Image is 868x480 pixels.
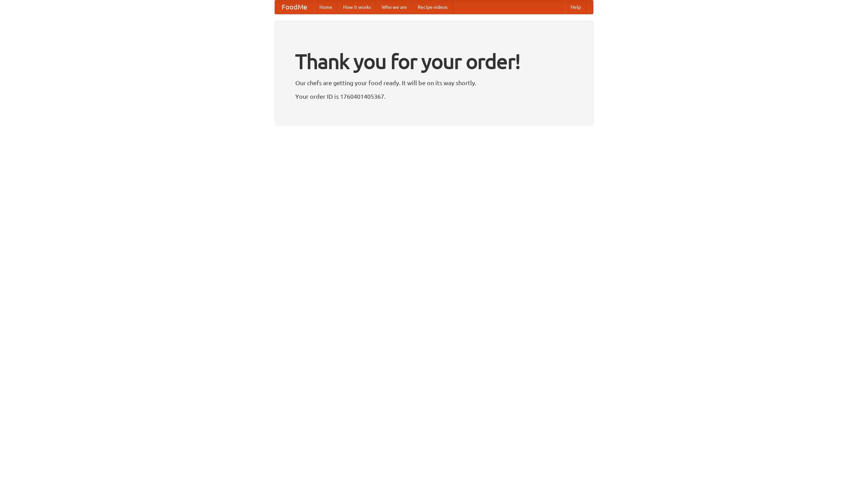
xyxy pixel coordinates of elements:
p: Your order ID is 1760401405367. [295,91,573,101]
a: How it works [338,0,376,14]
a: Home [314,0,338,14]
a: Recipe videos [412,0,453,14]
a: FoodMe [275,0,314,14]
h1: Thank you for your order! [295,45,573,78]
p: Our chefs are getting your food ready. It will be on its way shortly. [295,78,573,88]
a: Help [565,0,586,14]
a: Who we are [376,0,412,14]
